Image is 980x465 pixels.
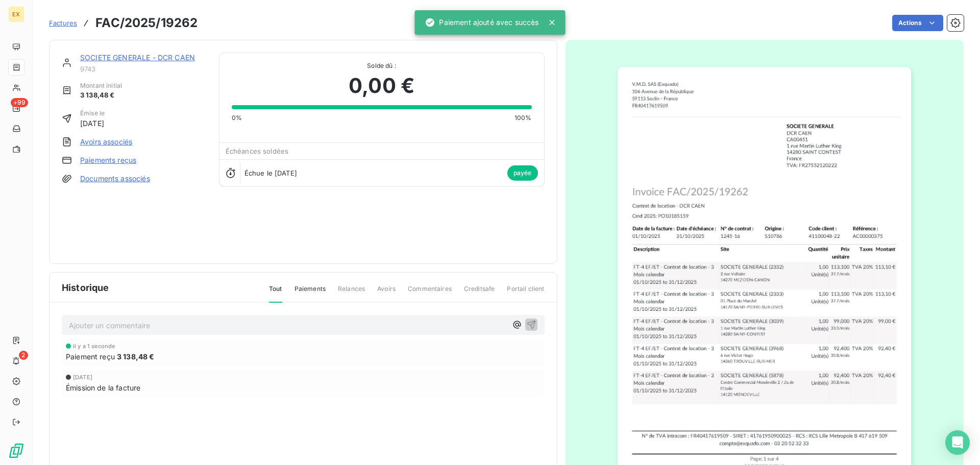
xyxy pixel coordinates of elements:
[425,13,538,32] div: Paiement ajouté avec succès
[514,113,532,123] span: 100%
[945,430,970,455] div: Open Intercom Messenger
[507,165,538,181] span: payée
[80,65,207,73] span: 9743
[295,284,326,302] span: Paiements
[8,6,24,22] div: EX
[80,174,150,184] a: Documents associés
[49,18,77,28] a: Factures
[66,351,115,362] span: Paiement reçu
[73,374,92,380] span: [DATE]
[11,98,28,107] span: +99
[62,281,109,295] span: Historique
[464,284,495,302] span: Creditsafe
[8,443,24,459] img: Logo LeanPay
[80,109,105,118] span: Émise le
[507,284,544,302] span: Portail client
[80,90,122,101] span: 3 138,48 €
[80,137,132,147] a: Avoirs associés
[80,53,195,62] a: SOCIETE GENERALE - DCR CAEN
[892,15,943,31] button: Actions
[117,351,155,362] span: 3 138,48 €
[338,284,365,302] span: Relances
[377,284,396,302] span: Avoirs
[80,155,136,165] a: Paiements reçus
[66,382,140,393] span: Émission de la facture
[408,284,452,302] span: Commentaires
[49,19,77,27] span: Factures
[232,61,532,70] span: Solde dû :
[95,14,198,32] h3: FAC/2025/19262
[19,351,28,360] span: 2
[80,118,105,129] span: [DATE]
[232,113,242,123] span: 0%
[269,284,282,303] span: Tout
[244,169,297,177] span: Échue le [DATE]
[73,343,115,349] span: il y a 1 seconde
[349,70,414,101] span: 0,00 €
[226,147,289,155] span: Échéances soldées
[80,81,122,90] span: Montant initial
